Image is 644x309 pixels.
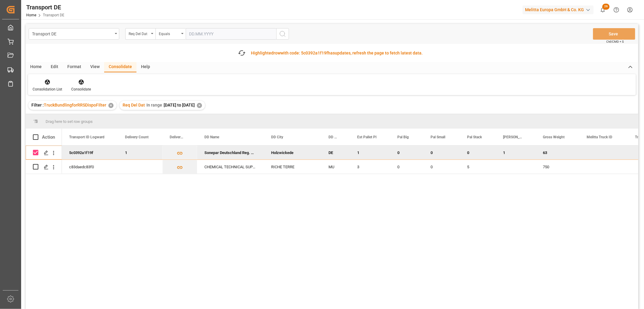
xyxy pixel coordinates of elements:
[460,146,496,159] div: 0
[62,146,118,159] div: 5c0392a1f19f
[357,135,376,139] span: Est Pallet Pl
[26,146,62,160] div: Press SPACE to deselect this row.
[350,160,390,174] div: 3
[251,50,423,56] div: Highlighted with code: updates, refresh the page to fetch latest data.
[264,146,321,159] div: Holzwickede
[431,135,445,139] span: Pal Small
[155,28,186,40] button: open menu
[118,146,162,159] div: 1
[159,30,179,37] div: Equals
[63,62,86,72] div: Format
[467,135,482,139] span: Pal Stack
[496,146,536,159] div: 1
[328,135,337,139] span: DD Country
[274,51,280,55] span: row
[44,103,106,107] span: TruckBundlingforRRSDispoFIlter
[523,4,596,15] button: Melitta Europa GmbH & Co. KG
[602,4,610,10] span: 26
[46,62,63,72] div: Edit
[29,28,119,40] button: open menu
[62,160,118,174] div: c83daedc83f0
[69,135,104,139] span: Transport ID Logward
[423,146,460,159] div: 0
[42,134,55,140] div: Action
[129,30,149,37] div: Req Del Dat
[125,28,155,40] button: open menu
[31,103,44,107] span: Filter :
[536,146,579,159] div: 63
[587,135,612,139] span: Melitta Truck ID
[136,62,155,72] div: Help
[536,160,579,174] div: 750
[123,103,145,107] span: Req Del Dat
[606,39,624,44] span: Ctrl/CMD + S
[86,62,104,72] div: View
[543,135,565,139] span: Gross Weight
[71,87,91,92] div: Consolidate
[26,160,62,174] div: Press SPACE to select this row.
[503,135,523,139] span: [PERSON_NAME]
[596,3,610,17] button: show 26 new notifications
[170,135,184,139] span: Delivery List
[46,119,93,124] span: Drag here to set row groups
[610,3,623,17] button: Help Center
[204,135,219,139] span: DD Name
[328,51,335,55] span: has
[301,51,328,55] span: 5c0392a1f19f
[26,62,46,72] div: Home
[197,146,264,159] div: Sonepar Deutschland Reg. West GmbH
[423,160,460,174] div: 0
[186,28,276,40] input: DD.MM.YYYY
[397,135,409,139] span: Pal Big
[197,160,264,174] div: CHEMICAL TECHNICAL SUPPLIERS (I.O.)LTD
[350,146,390,159] div: 1
[321,160,350,174] div: MU
[164,103,195,107] span: [DATE] to [DATE]
[125,135,149,139] span: Delivery Count
[146,103,162,107] span: In range
[197,103,202,108] div: ✕
[264,160,321,174] div: RICHE TERRE
[390,146,423,159] div: 0
[276,28,289,40] button: search button
[33,87,62,92] div: Consolidation List
[108,103,114,108] div: ✕
[104,62,136,72] div: Consolidate
[26,13,36,17] a: Home
[26,3,64,12] div: Transport DE
[460,160,496,174] div: 5
[523,5,594,14] div: Melitta Europa GmbH & Co. KG
[271,135,283,139] span: DD City
[321,146,350,159] div: DE
[593,28,635,40] button: Save
[32,30,113,37] div: Transport DE
[390,160,423,174] div: 0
